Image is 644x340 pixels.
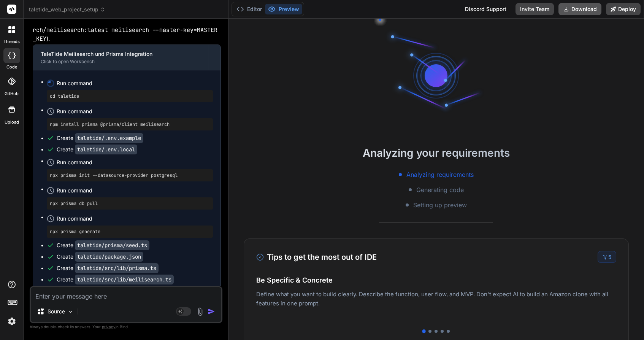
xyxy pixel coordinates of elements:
[196,307,205,316] img: attachment
[33,18,218,43] code: docker run -p 7700:7700 meilisearch/meilisearch:latest meilisearch --master-key=MASTER_KEY
[57,108,213,115] span: Run command
[41,50,200,58] div: TaleTide Meilisearch und Prisma Integration
[228,145,644,161] h2: Analyzing your requirements
[50,172,210,178] pre: npx prisma init --datasource-provider postgresql
[50,121,210,127] pre: npm install prisma @prisma/client meilisearch
[50,229,210,235] pre: npx prisma generate
[603,254,605,260] span: 1
[606,3,641,15] button: Deploy
[29,6,105,13] span: taletide_web_project_setup
[33,9,221,43] p: Für Meilisearch müssen Sie eine Instanz laufen haben (z.B. lokal über Docker ).
[57,187,213,194] span: Run command
[6,64,17,70] label: code
[57,264,159,272] div: Create
[416,185,464,194] span: Generating code
[50,200,210,207] pre: npx prisma db pull
[50,93,210,99] pre: cd taletide
[5,91,19,97] label: GitHub
[233,4,265,14] button: Editor
[460,3,511,15] div: Discord Support
[75,263,159,273] code: taletide/src/lib/prisma.ts
[67,308,74,315] img: Pick Models
[5,315,18,328] img: settings
[75,252,143,262] code: taletide/package.json
[75,275,174,284] code: taletide/src/lib/meilisearch.ts
[256,275,616,285] h4: Be Specific & Concrete
[102,324,116,329] span: privacy
[57,276,174,283] div: Create
[57,159,213,166] span: Run command
[30,323,222,330] p: Always double-check its answers. Your in Bind
[3,38,20,45] label: threads
[57,146,137,153] div: Create
[598,251,616,263] div: /
[413,200,467,210] span: Setting up preview
[57,134,143,142] div: Create
[256,251,377,263] h3: Tips to get the most out of IDE
[208,308,215,315] img: icon
[57,79,213,87] span: Run command
[516,3,554,15] button: Invite Team
[608,254,611,260] span: 5
[57,253,143,261] div: Create
[41,59,200,65] div: Click to open Workbench
[57,241,149,249] div: Create
[75,133,143,143] code: taletide/.env.example
[33,45,208,70] button: TaleTide Meilisearch und Prisma IntegrationClick to open Workbench
[5,119,19,126] label: Upload
[558,3,601,15] button: Download
[57,215,213,222] span: Run command
[265,4,302,14] button: Preview
[75,240,149,250] code: taletide/prisma/seed.ts
[75,145,137,154] code: taletide/.env.local
[406,170,474,179] span: Analyzing requirements
[48,308,65,315] p: Source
